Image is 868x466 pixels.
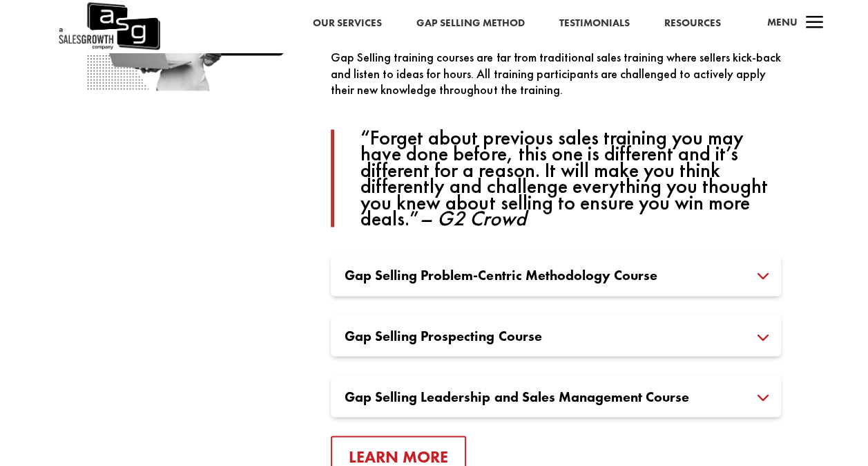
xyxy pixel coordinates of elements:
h3: Gap Selling Prospecting Course [345,328,767,342]
span: Menu [767,15,798,29]
a: Resources [664,15,721,32]
a: Gap Selling Method [416,15,525,32]
div: Gap Selling training courses are formal curriculums designed to establish long term knowledge ret... [331,1,781,227]
h3: Gap Selling Problem-Centric Methodology Course [345,268,767,282]
a: Testimonials [559,15,630,32]
span: a [801,10,829,37]
a: Our Services [313,15,382,32]
cite: – G2 Crowd [419,205,525,232]
p: “Forget about previous sales training you may have done before, this one is different and it’s di... [360,129,781,227]
h3: Gap Selling Leadership and Sales Management Course [345,389,767,403]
